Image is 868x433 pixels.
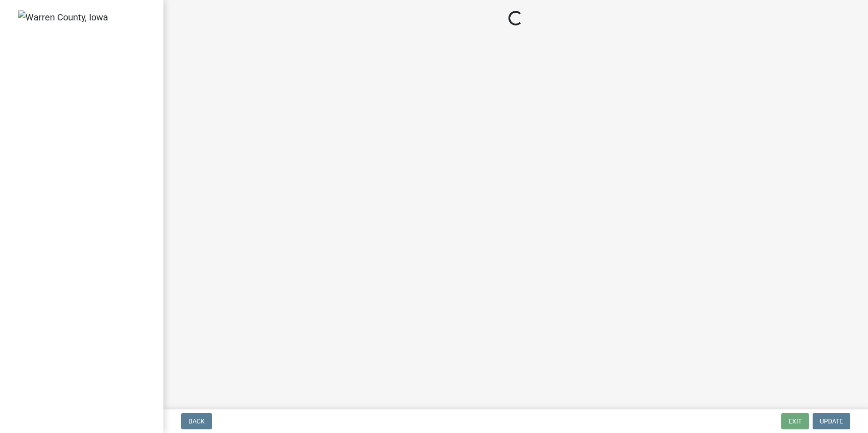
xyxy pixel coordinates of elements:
[188,418,205,425] span: Back
[813,413,850,429] button: Update
[181,413,212,429] button: Back
[820,418,843,425] span: Update
[18,10,108,24] img: Warren County, Iowa
[781,413,809,429] button: Exit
